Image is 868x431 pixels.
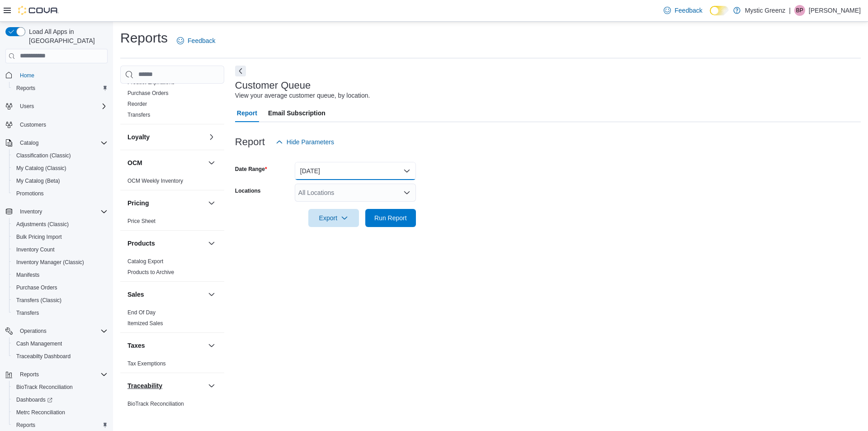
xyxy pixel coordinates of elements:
[9,350,111,363] button: Traceabilty Dashboard
[295,162,416,180] button: [DATE]
[20,208,42,215] span: Inventory
[365,209,416,227] button: Run Report
[127,133,150,142] h3: Loyalty
[16,152,71,159] span: Classification (Classic)
[173,32,219,50] a: Feedback
[206,132,217,142] button: Loyalty
[127,381,162,390] h3: Traceability
[13,407,69,418] a: Metrc Reconciliation
[20,327,47,335] span: Operations
[809,5,861,16] p: [PERSON_NAME]
[13,338,108,349] span: Cash Management
[745,5,785,16] p: Mystic Greenz
[16,246,55,253] span: Inventory Count
[9,175,111,187] button: My Catalog (Beta)
[127,320,163,327] span: Itemized Sales
[127,133,204,142] button: Loyalty
[13,244,58,255] a: Inventory Count
[20,72,34,79] span: Home
[16,85,35,92] span: Reports
[20,371,39,378] span: Reports
[13,308,108,318] span: Transfers
[206,289,217,300] button: Sales
[127,199,204,208] button: Pricing
[13,188,47,199] a: Promotions
[235,166,267,173] label: Date Range
[287,137,334,147] span: Hide Parameters
[13,163,108,174] span: My Catalog (Classic)
[13,420,108,431] span: Reports
[9,307,111,319] button: Transfers
[9,231,111,243] button: Bulk Pricing Import
[127,158,142,167] h3: OCM
[235,187,261,194] label: Locations
[2,100,111,113] button: Users
[127,199,149,208] h3: Pricing
[2,137,111,149] button: Catalog
[120,358,224,373] div: Taxes
[9,187,111,200] button: Promotions
[710,6,729,15] input: Dark Mode
[16,309,39,317] span: Transfers
[16,137,42,148] button: Catalog
[9,269,111,281] button: Manifests
[9,162,111,175] button: My Catalog (Classic)
[13,338,66,349] a: Cash Management
[127,320,163,327] a: Itemized Sales
[268,104,325,122] span: Email Subscription
[120,29,168,47] h1: Reports
[13,83,39,94] a: Reports
[127,290,204,299] button: Sales
[9,149,111,162] button: Classification (Classic)
[127,79,175,85] a: Product Expirations
[237,104,257,122] span: Report
[120,175,224,190] div: OCM
[272,133,338,151] button: Hide Parameters
[16,233,62,241] span: Bulk Pricing Import
[127,239,155,248] h3: Products
[13,150,108,161] span: Classification (Classic)
[127,309,156,316] span: End Of Day
[9,218,111,231] button: Adjustments (Classic)
[710,15,710,16] span: Dark Mode
[188,36,215,45] span: Feedback
[13,420,39,431] a: Reports
[127,309,156,316] a: End Of Day
[20,139,38,147] span: Catalog
[16,165,66,172] span: My Catalog (Classic)
[20,121,46,128] span: Customers
[9,337,111,350] button: Cash Management
[13,394,56,405] a: Dashboards
[13,232,108,242] span: Bulk Pricing Import
[235,91,370,100] div: View your average customer queue, by location.
[16,119,108,130] span: Customers
[13,83,108,94] span: Reports
[120,256,224,281] div: Products
[127,90,169,97] span: Purchase Orders
[16,206,108,217] span: Inventory
[20,103,34,110] span: Users
[127,401,184,407] a: BioTrack Reconciliation
[9,393,111,406] a: Dashboards
[9,243,111,256] button: Inventory Count
[127,218,156,224] a: Price Sheet
[206,380,217,391] button: Traceability
[127,381,204,390] button: Traceability
[127,360,166,367] a: Tax Exemptions
[120,216,224,230] div: Pricing
[13,382,108,393] span: BioTrack Reconciliation
[13,282,108,293] span: Purchase Orders
[13,295,65,306] a: Transfers (Classic)
[127,258,163,265] a: Catalog Export
[235,137,265,147] h3: Report
[9,256,111,269] button: Inventory Manager (Classic)
[16,221,69,228] span: Adjustments (Classic)
[25,27,108,45] span: Load All Apps in [GEOGRAPHIC_DATA]
[127,158,204,167] button: OCM
[314,209,354,227] span: Export
[308,209,359,227] button: Export
[13,163,70,174] a: My Catalog (Classic)
[127,341,204,350] button: Taxes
